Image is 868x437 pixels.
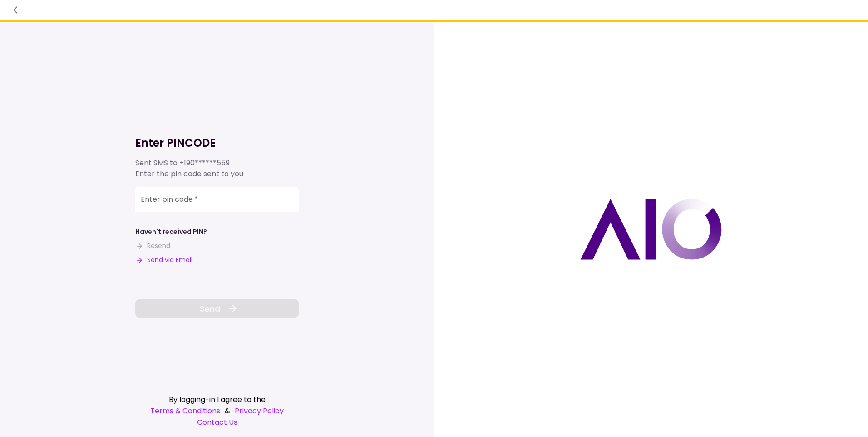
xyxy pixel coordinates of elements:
button: Send [135,299,299,318]
button: back [9,2,25,18]
h1: Enter PINCODE [135,136,299,150]
img: AIO logo [580,199,722,260]
span: Send [200,303,220,315]
a: Contact Us [135,417,299,428]
div: Haven't received PIN? [135,227,207,237]
div: & [135,405,299,417]
button: Send via Email [135,255,192,265]
button: Resend [135,241,170,251]
a: Privacy Policy [235,405,284,417]
div: By logging-in I agree to the [135,394,299,405]
a: Terms & Conditions [150,405,220,417]
div: Sent SMS to Enter the pin code sent to you [135,158,299,179]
